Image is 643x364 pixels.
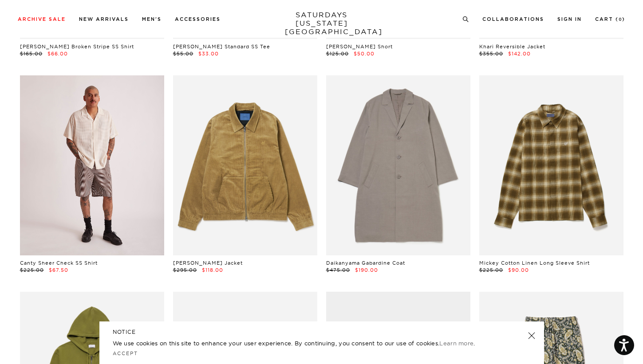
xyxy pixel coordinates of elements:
a: SATURDAYS[US_STATE][GEOGRAPHIC_DATA] [285,11,358,36]
a: Khari Reversible Jacket [479,43,545,50]
span: $55.00 [173,51,193,57]
a: [PERSON_NAME] Standard SS Tee [173,43,270,50]
span: $33.00 [198,51,219,57]
a: Archive Sale [18,17,66,22]
a: Accessories [175,17,221,22]
a: Learn more [439,340,473,347]
a: Cart (0) [595,17,625,22]
a: [PERSON_NAME] Jacket [173,260,243,266]
a: Collaborations [482,17,544,22]
span: $66.00 [47,51,68,57]
a: Sign In [557,17,582,22]
span: $142.00 [508,51,531,57]
a: Daikanyama Gabardine Coat [326,260,405,266]
span: $355.00 [479,51,503,57]
span: $225.00 [479,267,503,273]
span: $190.00 [355,267,378,273]
a: [PERSON_NAME] Broken Stripe SS Shirt [20,43,134,50]
span: $295.00 [173,267,197,273]
span: $475.00 [326,267,350,273]
a: Accept [113,350,138,356]
span: $165.00 [20,51,43,57]
a: Canty Sheer Check SS Shirt [20,260,98,266]
span: $118.00 [202,267,223,273]
small: 0 [619,18,622,22]
a: Men's [142,17,162,22]
a: New Arrivals [79,17,129,22]
span: $225.00 [20,267,44,273]
span: $67.50 [49,267,68,273]
span: $50.00 [354,51,375,57]
span: $125.00 [326,51,349,57]
a: [PERSON_NAME] Short [326,43,393,50]
p: We use cookies on this site to enhance your user experience. By continuing, you consent to our us... [113,339,499,348]
a: Mickey Cotton Linen Long Sleeve Shirt [479,260,590,266]
h5: NOTICE [113,328,531,336]
span: $90.00 [508,267,529,273]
